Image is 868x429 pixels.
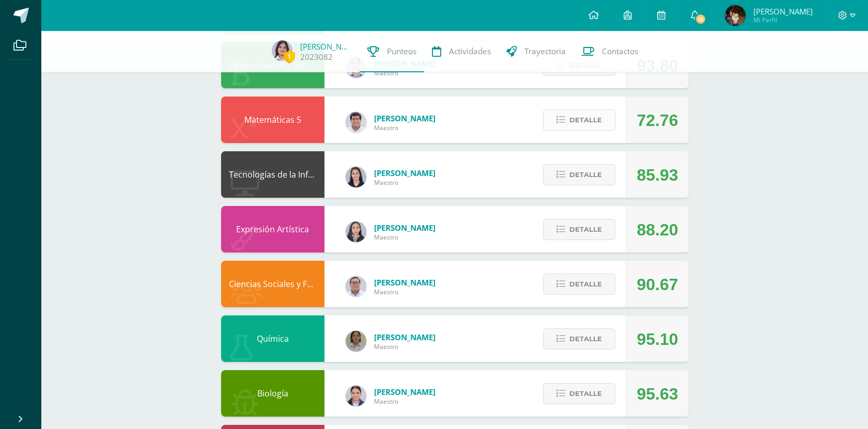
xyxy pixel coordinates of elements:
[374,342,436,351] span: Maestro
[284,50,295,63] span: 1
[543,164,615,185] button: Detalle
[221,97,324,143] div: Matemáticas 5
[374,69,436,77] span: Maestro
[637,97,678,144] div: 72.76
[272,40,292,61] img: 03773744133a1a822c6592f382b3e960.png
[221,370,324,417] div: Biología
[346,331,366,352] img: 3af43c4f3931345fadf8ce10480f33e2.png
[374,123,436,132] span: Maestro
[346,386,366,406] img: 855b3dd62270c154f2b859b7888d8297.png
[424,31,499,72] a: Actividades
[300,52,333,62] a: 2023082
[374,387,436,397] span: [PERSON_NAME]
[569,165,602,184] span: Detalle
[524,46,566,57] span: Trayectoria
[543,219,615,240] button: Detalle
[374,223,436,233] span: [PERSON_NAME]
[374,113,436,123] span: [PERSON_NAME]
[574,31,646,72] a: Contactos
[374,168,436,178] span: [PERSON_NAME]
[569,220,602,239] span: Detalle
[360,31,424,72] a: Punteos
[637,371,678,417] div: 95.63
[374,332,436,342] span: [PERSON_NAME]
[374,397,436,406] span: Maestro
[569,275,602,294] span: Detalle
[346,167,366,187] img: dbcf09110664cdb6f63fe058abfafc14.png
[637,152,678,198] div: 85.93
[346,276,366,297] img: 5778bd7e28cf89dedf9ffa8080fc1cd8.png
[753,15,813,24] span: Mi Perfil
[602,46,638,57] span: Contactos
[695,13,706,25] span: 16
[569,384,602,403] span: Detalle
[387,46,416,57] span: Punteos
[569,329,602,348] span: Detalle
[637,206,678,253] div: 88.20
[346,221,366,242] img: 35694fb3d471466e11a043d39e0d13e5.png
[221,315,324,362] div: Química
[374,233,436,242] span: Maestro
[374,277,436,288] span: [PERSON_NAME]
[374,178,436,187] span: Maestro
[569,110,602,130] span: Detalle
[221,206,324,252] div: Expresión Artística
[725,5,746,26] img: 3253901197f0ee943ba451173f398f72.png
[221,261,324,307] div: Ciencias Sociales y Formación Ciudadana 5
[221,151,324,198] div: Tecnologías de la Información y la Comunicación 5
[637,316,678,362] div: 95.10
[499,31,574,72] a: Trayectoria
[753,6,813,17] span: [PERSON_NAME]
[637,261,678,308] div: 90.67
[300,41,352,52] a: [PERSON_NAME]
[543,109,615,131] button: Detalle
[374,288,436,296] span: Maestro
[543,274,615,295] button: Detalle
[449,46,491,57] span: Actividades
[346,112,366,133] img: 01ec045deed16b978cfcd964fb0d0c55.png
[543,328,615,349] button: Detalle
[543,383,615,404] button: Detalle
